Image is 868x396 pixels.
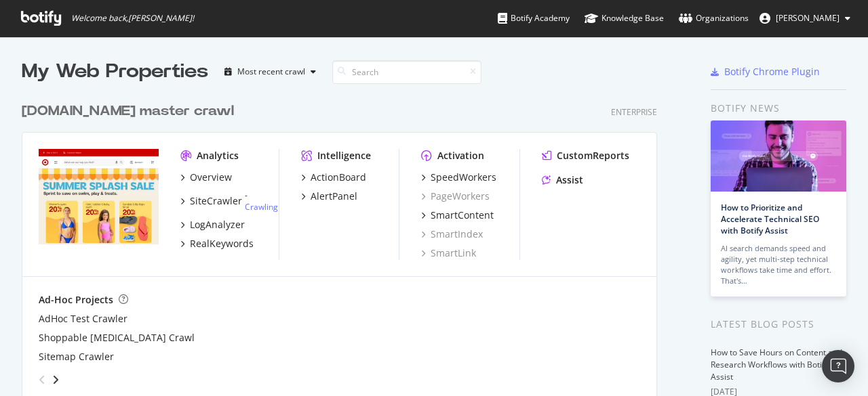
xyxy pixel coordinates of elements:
[721,243,836,286] div: AI search demands speed and agility, yet multi-step technical workflows take time and effort. Tha...
[317,149,371,162] div: Intelligence
[190,171,232,184] div: Overview
[311,171,366,184] div: ActionBoard
[51,373,60,387] div: angle-right
[190,237,254,250] div: RealKeywords
[711,101,846,116] div: Botify news
[421,171,496,184] a: SpeedWorkers
[219,61,321,83] button: Most recent crawl
[237,68,305,76] div: Most recent crawl
[421,208,494,222] a: SmartContent
[301,190,357,203] a: AlertPanel
[245,190,278,213] div: -
[431,208,494,222] div: SmartContent
[557,149,629,162] div: CustomReports
[611,106,657,118] div: Enterprise
[421,246,476,260] a: SmartLink
[39,331,195,345] a: Shoppable [MEDICAL_DATA] Crawl
[749,7,861,29] button: [PERSON_NAME]
[332,60,481,84] input: Search
[33,369,51,391] div: angle-left
[180,171,232,184] a: Overview
[822,350,854,382] div: Open Intercom Messenger
[542,173,583,187] a: Assist
[197,149,239,162] div: Analytics
[711,65,820,79] a: Botify Chrome Plugin
[22,102,239,121] a: [DOMAIN_NAME] master crawl
[22,102,234,121] div: [DOMAIN_NAME] master crawl
[180,190,278,213] a: SiteCrawler- Crawling
[245,201,278,213] a: Crawling
[190,218,245,232] div: LogAnalyzer
[311,190,357,203] div: AlertPanel
[721,202,819,236] a: How to Prioritize and Accelerate Technical SEO with Botify Assist
[39,149,159,245] img: www.target.com
[71,13,194,24] span: Welcome back, [PERSON_NAME] !
[190,194,242,208] div: SiteCrawler
[776,12,840,24] span: Michelle Taibi
[22,58,208,85] div: My Web Properties
[437,149,484,162] div: Activation
[711,120,846,192] img: How to Prioritize and Accelerate Technical SEO with Botify Assist
[39,312,127,326] a: AdHoc Test Crawler
[421,190,490,203] a: PageWorkers
[711,347,842,382] a: How to Save Hours on Content and Research Workflows with Botify Assist
[711,317,846,332] div: Latest Blog Posts
[585,12,664,25] div: Knowledge Base
[542,149,629,162] a: CustomReports
[498,12,570,25] div: Botify Academy
[39,350,114,364] a: Sitemap Crawler
[39,293,113,307] div: Ad-Hoc Projects
[180,237,254,250] a: RealKeywords
[180,218,245,232] a: LogAnalyzer
[679,12,749,25] div: Organizations
[556,173,583,187] div: Assist
[301,171,366,184] a: ActionBoard
[421,227,483,241] a: SmartIndex
[431,171,496,184] div: SpeedWorkers
[724,65,820,79] div: Botify Chrome Plugin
